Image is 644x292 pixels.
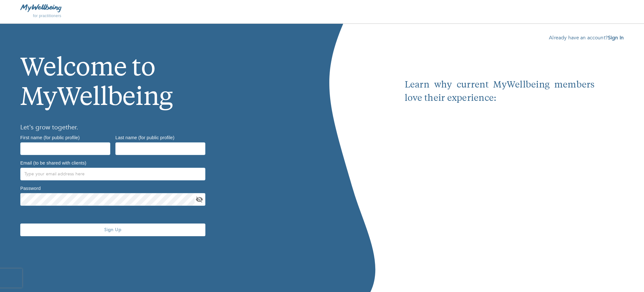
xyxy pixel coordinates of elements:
[20,160,86,165] label: Email (to be shared with clients)
[20,135,80,140] label: First name (for public profile)
[608,34,624,41] a: Sign In
[405,105,595,248] iframe: Embedded youtube
[20,186,41,190] label: Password
[23,227,203,233] span: Sign Up
[20,168,205,180] input: Type your email address here
[20,34,302,114] h1: Welcome to MyWellbeing
[195,195,204,204] button: toggle password visibility
[20,4,61,12] img: MyWellbeing
[376,34,624,42] p: Already have an account?
[33,14,61,18] span: for practitioners
[405,79,595,105] p: Learn why current MyWellbeing members love their experience:
[115,135,174,140] label: Last name (for public profile)
[20,224,205,236] button: Sign Up
[20,122,302,133] h6: Let’s grow together.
